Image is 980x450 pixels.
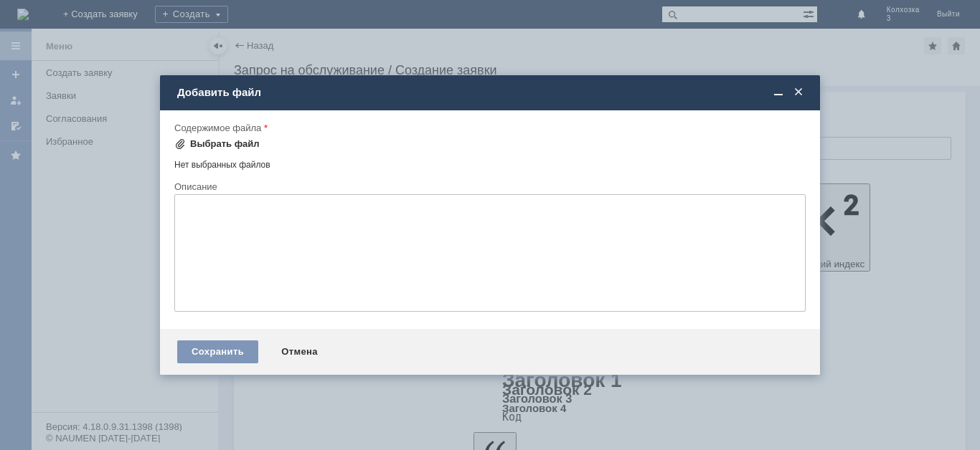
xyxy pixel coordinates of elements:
[174,154,806,171] div: Нет выбранных файлов
[190,138,260,150] div: Выбрать файл
[177,86,806,99] div: Добавить файл
[6,6,209,17] div: Просьба удалить отложенные чеки
[771,86,786,99] span: Свернуть (Ctrl + M)
[174,182,803,191] div: Описание
[174,123,803,133] div: Содержимое файла
[791,86,806,99] span: Закрыть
